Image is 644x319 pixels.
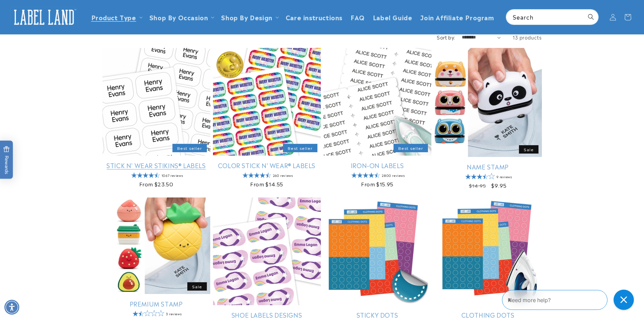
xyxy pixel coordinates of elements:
[324,311,431,319] a: Sticky Dots
[217,9,281,25] summary: Shop By Design
[3,146,10,174] span: Rewards
[420,13,494,21] span: Join Affiliate Program
[10,7,78,28] img: Label Land
[416,9,498,25] a: Join Affiliate Program
[91,12,136,22] a: Product Type
[369,9,416,25] a: Label Guide
[221,12,272,22] a: Shop By Design
[373,13,412,21] span: Label Guide
[149,13,208,21] span: Shop By Occasion
[286,13,342,21] span: Care instructions
[434,163,542,170] a: Name Stamp
[324,161,431,169] a: Iron-On Labels
[102,300,210,308] a: Premium Stamp
[437,34,455,41] label: Sort by:
[351,13,365,21] span: FAQ
[87,9,145,25] summary: Product Type
[213,161,321,169] a: Color Stick N' Wear® Labels
[434,311,542,319] a: Clothing Dots
[145,9,217,25] summary: Shop By Occasion
[347,9,369,25] a: FAQ
[282,9,347,25] a: Care instructions
[102,161,210,169] a: Stick N' Wear Stikins® Labels
[4,300,19,315] div: Accessibility Menu
[512,34,542,41] span: 13 products
[8,4,80,30] a: Label Land
[213,311,321,319] a: Shoe Labels Designs
[583,9,598,24] button: Search
[502,287,637,312] iframe: Gorgias Floating Chat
